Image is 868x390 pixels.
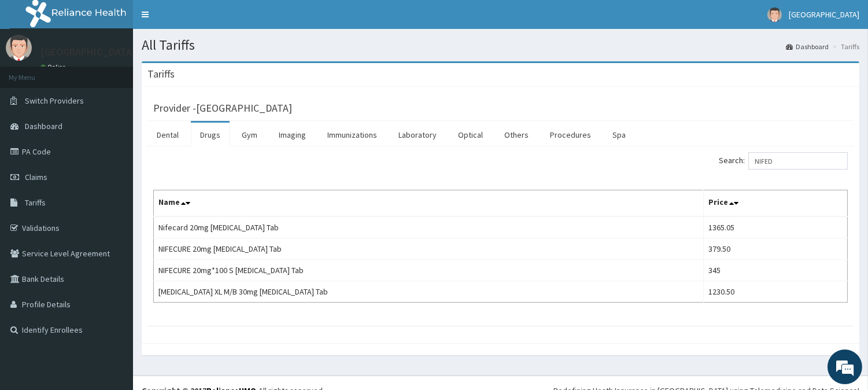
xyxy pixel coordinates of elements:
td: 1365.05 [704,216,848,238]
span: We're online! [67,120,160,237]
a: Spa [603,123,635,147]
p: [GEOGRAPHIC_DATA] [40,47,136,57]
a: Dental [147,123,188,147]
span: Dashboard [25,121,62,131]
a: Procedures [541,123,600,147]
label: Search: [719,152,848,170]
td: NIFECURE 20mg*100 S [MEDICAL_DATA] Tab [154,260,704,281]
a: Online [40,63,68,71]
a: Imaging [269,123,315,147]
div: Chat with us now [60,65,194,80]
h1: All Tariffs [142,38,859,53]
textarea: Type your message and hit 'Enter' [6,264,220,304]
td: Nifecard 20mg [MEDICAL_DATA] Tab [154,216,704,238]
td: NIFECURE 20mg [MEDICAL_DATA] Tab [154,238,704,260]
td: 379.50 [704,238,848,260]
td: 345 [704,260,848,281]
a: Optical [449,123,492,147]
input: Search: [748,152,848,170]
img: User Image [767,8,782,22]
span: Switch Providers [25,95,84,106]
a: Immunizations [318,123,386,147]
a: Laboratory [389,123,446,147]
span: Tariffs [25,197,46,208]
li: Tariffs [830,42,859,51]
span: [GEOGRAPHIC_DATA] [789,9,859,20]
td: 1230.50 [704,281,848,303]
td: [MEDICAL_DATA] XL M/B 30mg [MEDICAL_DATA] Tab [154,281,704,303]
h3: Tariffs [147,69,175,79]
a: Others [495,123,538,147]
h3: Provider - [GEOGRAPHIC_DATA] [153,103,292,113]
span: Claims [25,172,47,182]
a: Gym [232,123,267,147]
div: Minimize live chat window [190,6,217,34]
a: Drugs [191,123,230,147]
img: User Image [6,35,32,61]
img: d_794563401_company_1708531726252_794563401 [21,58,47,87]
th: Name [154,190,704,217]
th: Price [704,190,848,217]
a: Dashboard [786,42,829,51]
